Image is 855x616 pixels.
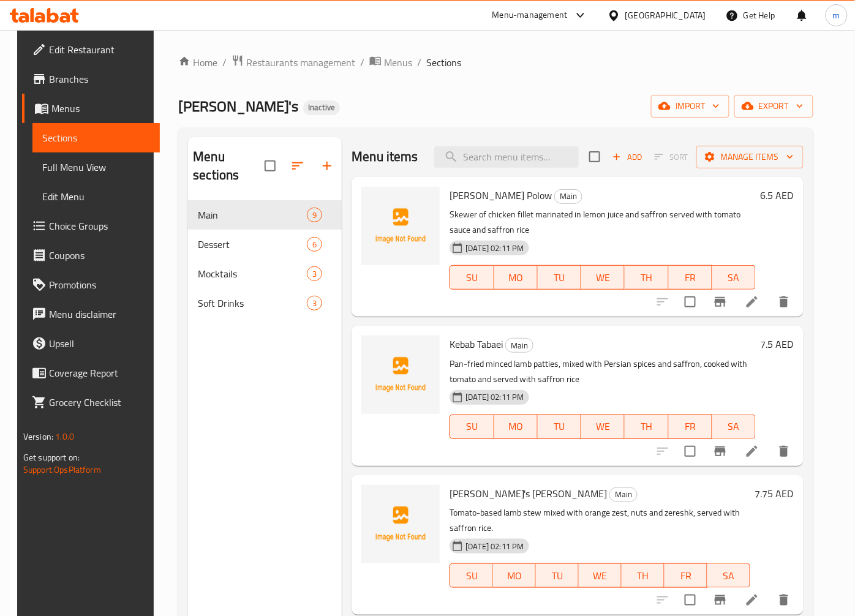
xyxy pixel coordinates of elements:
[833,9,840,22] span: m
[455,567,488,585] span: SU
[582,144,608,170] span: Select section
[55,429,74,445] span: 1.0.0
[665,563,707,588] button: FR
[499,269,533,287] span: MO
[198,266,307,281] span: Mocktails
[369,54,412,70] a: Menus
[361,336,440,414] img: Kebab Tabaei
[651,95,729,118] button: import
[303,100,340,115] div: Inactive
[712,415,756,439] button: SA
[669,265,712,290] button: FR
[677,587,703,613] span: Select to update
[769,287,799,317] button: delete
[307,237,322,252] div: items
[712,567,745,585] span: SA
[450,484,607,503] span: [PERSON_NAME]'s [PERSON_NAME]
[541,567,574,585] span: TU
[744,99,804,114] span: export
[461,242,529,254] span: [DATE] 02:11 PM
[586,418,620,435] span: WE
[198,237,307,252] span: Dessert
[674,418,707,435] span: FR
[22,211,160,241] a: Choice Groups
[450,207,756,238] p: Skewer of chicken fillet marinated in lemon juice and saffron served with tomato sauce and saffro...
[755,485,794,502] h6: 7.75 AED
[677,438,703,464] span: Select to update
[42,130,150,145] span: Sections
[610,487,637,501] span: Main
[745,444,759,459] a: Edit menu item
[417,55,421,70] li: /
[22,94,160,123] a: Menus
[49,277,150,292] span: Promotions
[586,269,620,287] span: WE
[352,148,418,166] h2: Menu items
[22,241,160,270] a: Coupons
[769,585,799,615] button: delete
[49,336,150,351] span: Upsell
[492,8,568,23] div: Menu-management
[42,189,150,204] span: Edit Menu
[696,146,804,168] button: Manage items
[384,55,412,70] span: Menus
[450,415,494,439] button: SU
[178,92,298,120] span: [PERSON_NAME]'s
[22,329,160,358] a: Upsell
[505,338,533,353] div: Main
[538,265,581,290] button: TU
[622,563,665,588] button: TH
[49,219,150,233] span: Choice Groups
[360,55,364,70] li: /
[712,265,756,290] button: SA
[581,265,625,290] button: WE
[450,265,494,290] button: SU
[461,541,529,552] span: [DATE] 02:11 PM
[609,487,638,502] div: Main
[178,54,813,70] nav: breadcrumb
[706,287,735,317] button: Branch-specific-item
[307,239,322,250] span: 6
[188,230,342,259] div: Dessert6
[32,152,160,182] a: Full Menu View
[706,585,735,615] button: Branch-specific-item
[303,102,340,113] span: Inactive
[49,366,150,380] span: Coverage Report
[42,160,150,175] span: Full Menu View
[669,567,702,585] span: FR
[707,563,750,588] button: SA
[49,72,150,86] span: Branches
[49,395,150,410] span: Grocery Checklist
[499,418,533,435] span: MO
[554,189,582,204] div: Main
[536,563,579,588] button: TU
[361,485,440,563] img: Farida's Ghaymeh Polow
[450,505,750,536] p: Tomato-based lamb stew mixed with orange zest, nuts and zereshk, served with saffron rice.
[32,123,160,152] a: Sections
[257,153,283,179] span: Select all sections
[22,388,160,417] a: Grocery Checklist
[198,296,307,310] span: Soft Drinks
[706,437,735,466] button: Branch-specific-item
[494,415,538,439] button: MO
[579,563,622,588] button: WE
[188,259,342,288] div: Mocktails3
[232,54,355,70] a: Restaurants management
[494,265,538,290] button: MO
[188,195,342,323] nav: Menu sections
[647,148,696,167] span: Select section first
[283,151,312,181] span: Sort sections
[555,189,582,203] span: Main
[307,268,322,280] span: 3
[627,567,660,585] span: TH
[246,55,355,70] span: Restaurants management
[23,429,53,445] span: Version:
[198,208,307,222] span: Main
[307,208,322,222] div: items
[608,148,647,167] span: Add item
[312,151,342,181] button: Add section
[22,64,160,94] a: Branches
